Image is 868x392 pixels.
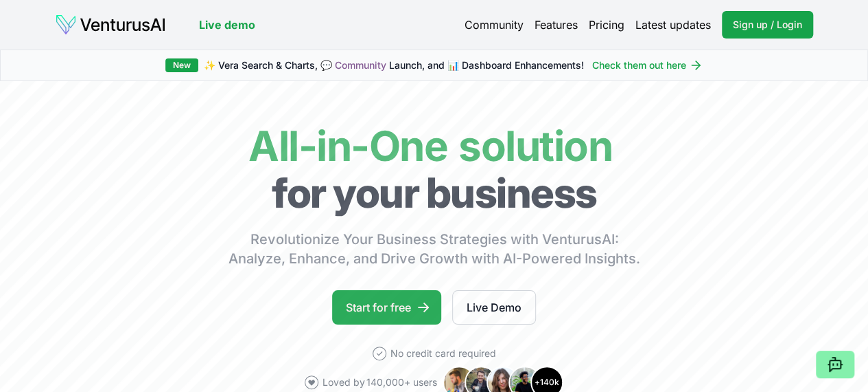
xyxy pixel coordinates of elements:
[589,17,624,33] a: Pricing
[332,290,441,325] a: Start for free
[204,58,584,72] span: ✨ Vera Search & Charts, 💬 Launch, and 📊 Dashboard Enhancements!
[535,17,578,33] a: Features
[592,58,703,72] a: Check them out here
[165,58,198,72] div: New
[635,17,711,33] a: Latest updates
[335,59,386,71] a: Community
[55,14,166,36] img: logo
[722,11,813,39] a: Sign up / Login
[465,17,524,33] a: Community
[199,17,255,33] a: Live demo
[452,290,536,325] a: Live Demo
[733,18,802,32] span: Sign up / Login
